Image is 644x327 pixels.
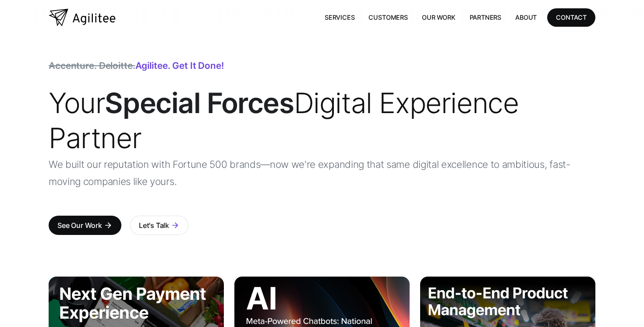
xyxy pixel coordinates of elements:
[508,8,544,26] a: About
[57,219,102,231] div: See Our Work
[139,219,169,231] div: Let's Talk
[361,8,414,26] a: Customers
[130,216,188,235] a: Let's Talkarrow_forward
[415,8,463,26] a: Our Work
[49,9,116,26] a: home
[49,61,224,70] div: Agilitee. Get it done!
[547,8,595,26] a: CONTACT
[49,86,518,155] span: Your Digital Experience Partner
[105,86,294,120] strong: Special Forces
[49,216,121,235] a: See Our Workarrow_forward
[171,221,180,230] div: arrow_forward
[556,12,587,23] div: CONTACT
[49,156,595,190] p: We built our reputation with Fortune 500 brands—now we're expanding that same digital excellence ...
[49,60,135,71] span: Accenture. Deloitte.
[318,8,362,26] a: Services
[463,8,509,26] a: Partners
[104,221,113,230] div: arrow_forward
